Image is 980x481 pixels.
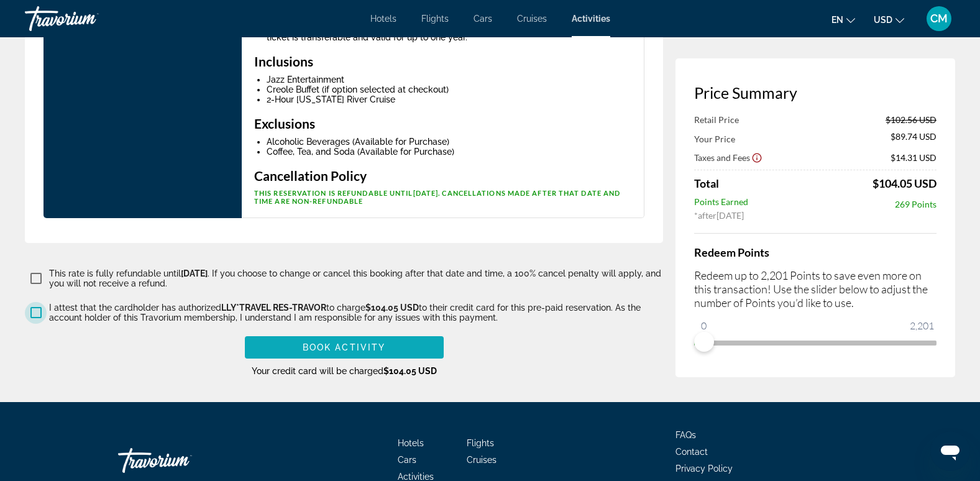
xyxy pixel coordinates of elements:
a: Cars [474,14,492,24]
ngx-slider: ngx-slider [694,341,936,343]
span: USD [874,15,892,25]
p: This rate is fully refundable until . If you choose to change or cancel this booking after that d... [49,268,663,288]
span: LLY*TRAVEL RES-TRAVOR [221,303,326,313]
iframe: Button to launch messaging window [930,431,970,471]
a: Contact [675,447,708,457]
span: Taxes and Fees [694,152,750,162]
span: 2,201 [908,318,936,333]
span: en [831,15,843,25]
a: FAQs [675,430,696,440]
a: Activities [572,14,610,24]
button: User Menu [923,6,955,32]
span: Your Price [694,134,735,144]
span: Book Activity [303,342,385,352]
button: Change currency [874,11,904,29]
span: CM [930,12,948,25]
span: 269 Points [895,199,936,209]
button: Book Activity [245,336,444,359]
span: $89.74 USD [891,131,936,145]
a: Cars [398,455,416,465]
a: Cruises [467,455,497,465]
button: Show Taxes and Fees breakdown [694,151,762,163]
span: $104.05 USD [365,303,419,313]
span: 0 [699,318,708,333]
li: 2-Hour [US_STATE] River Cruise [267,94,631,104]
span: after [698,210,717,221]
span: ngx-slider [694,332,714,352]
span: [DATE] [413,189,439,197]
span: [DATE] [181,268,208,278]
a: Privacy Policy [675,464,733,474]
p: Redeem up to 2,201 Points to save even more on this transaction! Use the slider below to adjust t... [694,268,936,309]
li: Coffee, Tea, and Soda (Available for Purchase) [267,147,631,157]
span: Total [694,176,719,190]
li: Alcoholic Beverages (Available for Purchase) [267,137,631,147]
li: Creole Buffet (if option selected at checkout) [267,85,631,94]
div: $104.05 USD [872,176,936,190]
p: This reservation is refundable until . Cancellations made after that date and time are non-refund... [254,189,631,205]
span: Your credit card will be charged [252,366,437,376]
a: Hotels [398,438,424,448]
a: Travorium [118,442,242,479]
h3: Exclusions [254,117,631,131]
a: Cruises [517,14,547,24]
span: $14.31 USD [891,152,936,162]
span: $104.05 USD [383,366,437,376]
p: I attest that the cardholder has authorized to charge to their credit card for this pre-paid rese... [49,303,663,323]
h4: Redeem Points [694,245,936,259]
h3: Inclusions [254,55,631,68]
div: * [DATE] [694,210,936,221]
a: Flights [421,14,449,24]
button: Show Taxes and Fees disclaimer [751,152,762,163]
li: Jazz Entertainment [267,75,631,85]
h3: Price Summary [694,83,936,102]
button: Change language [831,11,855,29]
a: Flights [467,438,494,448]
a: Hotels [370,14,396,24]
span: Points Earned [694,196,748,210]
li: Due to limited capacity, refund requests made less than 24 hours prior to departure will NOT be c... [267,12,631,42]
span: $102.56 USD [886,114,936,125]
span: Retail Price [694,114,739,125]
a: Travorium [25,2,149,35]
h3: Cancellation Policy [254,169,631,183]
